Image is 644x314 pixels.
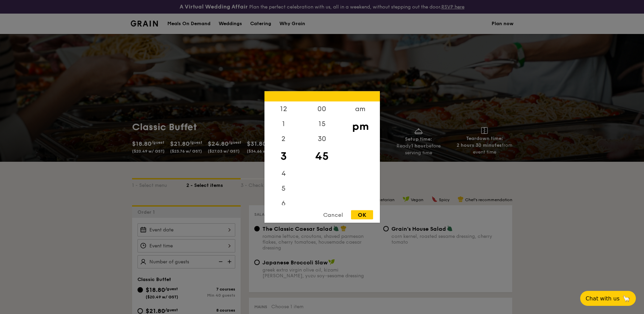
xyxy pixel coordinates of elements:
div: 00 [303,102,341,117]
div: 6 [264,196,303,211]
div: 30 [303,132,341,146]
span: Chat with us [586,295,620,302]
div: 2 [264,132,303,146]
div: 5 [264,181,303,196]
div: 3 [264,146,303,166]
div: 45 [303,146,341,166]
div: Cancel [316,210,350,220]
div: am [341,102,380,117]
button: Chat with us🦙 [580,291,636,306]
div: OK [351,210,373,220]
div: pm [341,117,380,136]
div: 12 [264,102,303,117]
div: 4 [264,166,303,181]
div: 1 [264,117,303,132]
div: 15 [303,117,341,132]
span: 🦙 [622,295,630,302]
